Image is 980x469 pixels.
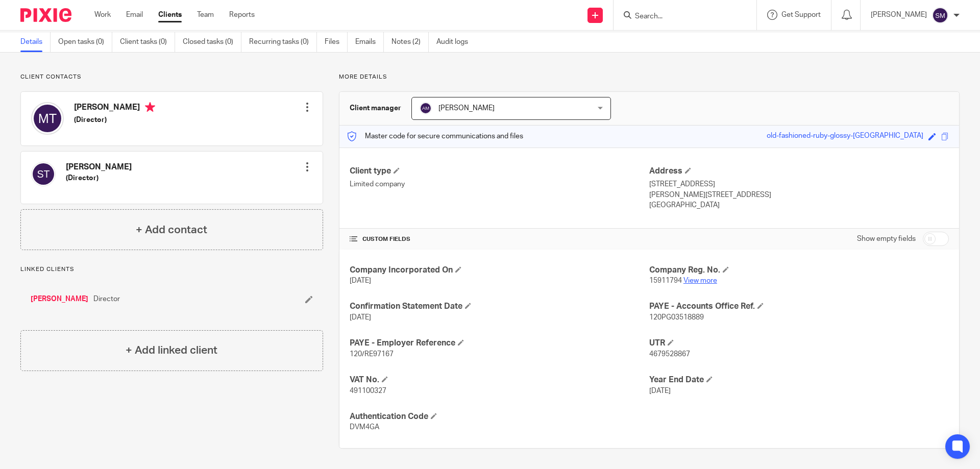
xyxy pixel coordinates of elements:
span: Get Support [781,11,821,18]
h4: Confirmation Statement Date [350,301,649,312]
h3: Client manager [350,103,401,113]
span: DVM4GA [350,424,379,431]
a: [PERSON_NAME] [31,294,88,304]
i: Primary [145,102,155,112]
p: [PERSON_NAME][STREET_ADDRESS] [649,190,949,200]
span: [DATE] [350,314,371,321]
h4: + Add contact [136,222,207,238]
h5: (Director) [74,115,155,125]
p: Master code for secure communications and files [347,131,523,141]
h4: Company Incorporated On [350,265,649,276]
p: Linked clients [20,265,323,274]
span: 4679528867 [649,351,690,358]
span: 15911794 [649,277,682,284]
a: Reports [229,10,255,20]
span: 120/RE97167 [350,351,394,358]
p: [PERSON_NAME] [871,10,927,20]
h4: + Add linked client [126,342,217,358]
label: Show empty fields [857,234,916,244]
h4: VAT No. [350,375,649,385]
img: svg%3E [932,7,948,23]
h4: Year End Date [649,375,949,385]
a: Closed tasks (0) [183,32,241,52]
div: old-fashioned-ruby-glossy-[GEOGRAPHIC_DATA] [767,131,923,142]
h4: Client type [350,166,649,177]
span: 491100327 [350,387,386,394]
a: Team [197,10,214,20]
a: Client tasks (0) [120,32,175,52]
h4: UTR [649,338,949,349]
h4: [PERSON_NAME] [66,162,132,172]
a: Work [94,10,111,20]
a: Open tasks (0) [58,32,112,52]
p: Client contacts [20,73,323,81]
h4: [PERSON_NAME] [74,102,155,115]
a: Audit logs [436,32,476,52]
h4: PAYE - Accounts Office Ref. [649,301,949,312]
p: More details [339,73,960,81]
a: View more [683,277,717,284]
span: Director [93,294,120,304]
a: Notes (2) [391,32,429,52]
p: [GEOGRAPHIC_DATA] [649,200,949,210]
h4: Company Reg. No. [649,265,949,276]
a: Recurring tasks (0) [249,32,317,52]
a: Details [20,32,51,52]
span: [DATE] [649,387,671,394]
span: 120PG03518889 [649,314,704,321]
a: Emails [355,32,384,52]
h4: CUSTOM FIELDS [350,235,649,243]
img: svg%3E [31,102,64,135]
span: [PERSON_NAME] [438,105,495,112]
img: svg%3E [31,162,56,186]
img: svg%3E [420,102,432,114]
p: [STREET_ADDRESS] [649,179,949,189]
img: Pixie [20,8,71,22]
h5: (Director) [66,173,132,183]
a: Clients [158,10,182,20]
h4: Address [649,166,949,177]
a: Email [126,10,143,20]
span: [DATE] [350,277,371,284]
h4: Authentication Code [350,411,649,422]
p: Limited company [350,179,649,189]
input: Search [634,12,726,21]
a: Files [325,32,348,52]
h4: PAYE - Employer Reference [350,338,649,349]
